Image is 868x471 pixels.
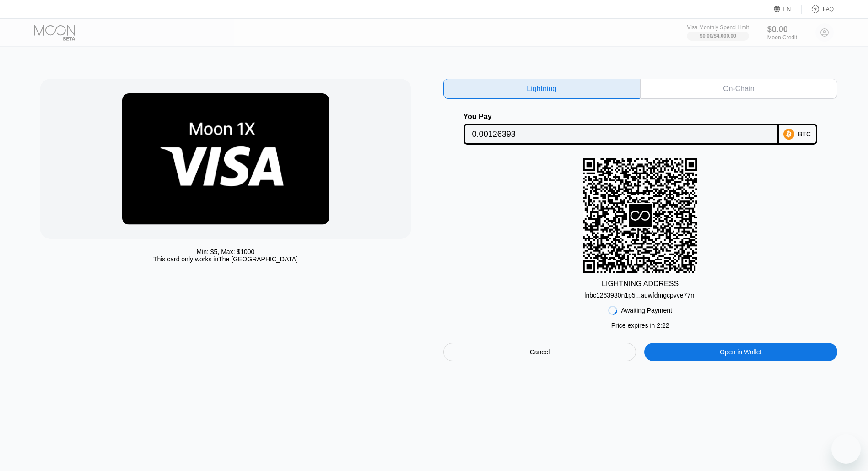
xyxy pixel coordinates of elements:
[602,280,679,288] div: LIGHTNING ADDRESS
[464,113,779,121] div: You Pay
[802,5,834,14] div: FAQ
[443,113,837,145] div: You PayBTC
[657,322,669,329] span: 2 : 22
[153,255,298,263] div: This card only works in The [GEOGRAPHIC_DATA]
[723,84,754,93] div: On-Chain
[783,6,791,12] div: EN
[687,24,749,41] div: Visa Monthly Spend Limit$0.00/$4,000.00
[527,84,556,93] div: Lightning
[584,288,696,299] div: lnbc1263930n1p5...auwfdmgcpvve77m
[584,292,696,299] div: lnbc1263930n1p5...auwfdmgcpvve77m
[611,322,669,329] div: Price expires in
[644,343,837,361] div: Open in Wallet
[443,79,641,99] div: Lightning
[530,348,550,356] div: Cancel
[621,307,672,314] div: Awaiting Payment
[798,130,811,138] div: BTC
[720,348,761,356] div: Open in Wallet
[196,248,254,255] div: Min: $ 5 , Max: $ 1000
[700,33,736,38] div: $0.00 / $4,000.00
[443,343,636,361] div: Cancel
[640,79,837,99] div: On-Chain
[687,24,749,31] div: Visa Monthly Spend Limit
[823,6,834,12] div: FAQ
[774,5,802,14] div: EN
[831,434,861,464] iframe: Gumb za odpiranje okna za sporočila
